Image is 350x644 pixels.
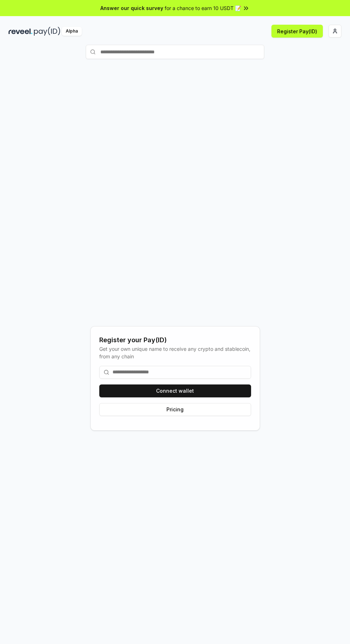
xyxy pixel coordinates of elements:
div: Alpha [62,27,82,36]
div: Get your own unique name to receive any crypto and stablecoin, from any chain [99,345,251,360]
button: Register Pay(ID) [271,25,323,38]
div: Register your Pay(ID) [99,335,251,345]
button: Pricing [99,403,251,416]
span: Answer our quick survey [100,4,163,12]
img: reveel_dark [9,27,32,36]
img: pay_id [34,27,60,36]
span: for a chance to earn 10 USDT 📝 [165,4,241,12]
button: Connect wallet [99,384,251,397]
